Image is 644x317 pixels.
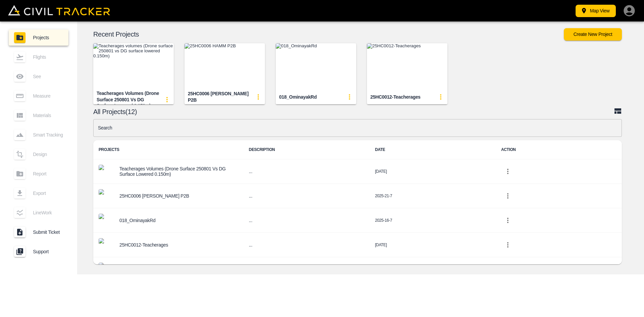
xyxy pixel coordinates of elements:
[184,43,265,90] img: 25HC0006 HAMM P2B
[370,140,496,159] th: DATE
[564,28,622,41] button: Create New Project
[119,242,168,248] p: 25HC0012-Teacherages
[370,208,496,233] td: 2025-16-7
[244,140,370,159] th: DESCRIPTION
[33,229,63,235] span: Submit Ticket
[119,166,238,177] p: Teacherages volumes (Drone surface 250801 vs DG surface lowered 0.150m)
[160,93,174,106] button: update-card-details
[188,91,252,103] div: 25HC0006 [PERSON_NAME] P2B
[9,224,68,240] a: Submit Ticket
[99,214,116,227] img: project-image
[249,241,364,249] h6: ...
[99,238,116,252] img: project-image
[93,43,174,90] img: Teacherages volumes (Drone surface 250801 vs DG surface lowered 0.150m)
[370,94,421,100] div: 25HC0012-Teacherages
[370,184,496,208] td: 2025-21-7
[276,43,356,90] img: 018_OminayakRd
[99,263,116,276] img: project-image
[93,32,564,37] p: Recent Projects
[9,244,68,260] a: Support
[367,43,447,90] img: 25HC0012-Teacherages
[370,159,496,184] td: [DATE]
[99,189,116,203] img: project-image
[97,90,160,109] div: Teacherages volumes (Drone surface 250801 vs DG surface lowered 0.150m)
[249,167,364,176] h6: ...
[93,140,244,159] th: PROJECTS
[119,218,155,223] p: 018_OminayakRd
[279,94,317,100] div: 018_OminayakRd
[33,35,63,40] span: Projects
[93,109,614,114] p: All Projects(12)
[252,90,265,104] button: update-card-details
[99,165,116,178] img: project-image
[8,5,110,15] img: Civil Tracker
[249,192,364,200] h6: ...
[119,193,189,199] p: 25HC0006 [PERSON_NAME] P2B
[496,140,622,159] th: ACTION
[370,233,496,257] td: [DATE]
[249,216,364,225] h6: ...
[343,90,356,104] button: update-card-details
[9,30,68,46] a: Projects
[434,90,447,104] button: update-card-details
[33,249,63,254] span: Support
[370,257,496,282] td: [DATE]
[576,5,616,17] button: Map View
